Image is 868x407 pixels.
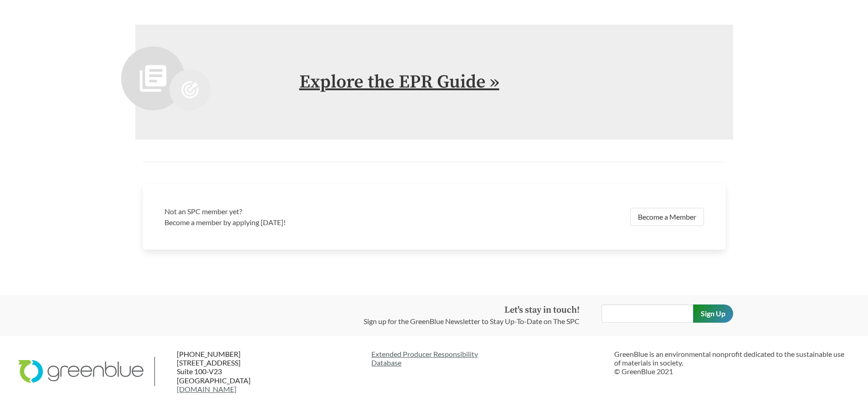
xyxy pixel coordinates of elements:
[164,206,429,217] h3: Not an SPC member yet?
[371,350,607,367] a: Extended Producer ResponsibilityDatabase
[693,304,733,323] input: Sign Up
[177,385,236,393] a: [DOMAIN_NAME]
[504,304,580,316] strong: Let's stay in touch!
[364,316,580,327] p: Sign up for the GreenBlue Newsletter to Stay Up-To-Date on The SPC
[177,350,287,393] p: [PHONE_NUMBER] [STREET_ADDRESS] Suite 100-V23 [GEOGRAPHIC_DATA]
[614,350,850,376] p: GreenBlue is an environmental nonprofit dedicated to the sustainable use of materials in society....
[299,71,499,93] a: Explore the EPR Guide »
[630,208,704,226] a: Become a Member
[164,217,429,228] p: Become a member by applying [DATE]!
